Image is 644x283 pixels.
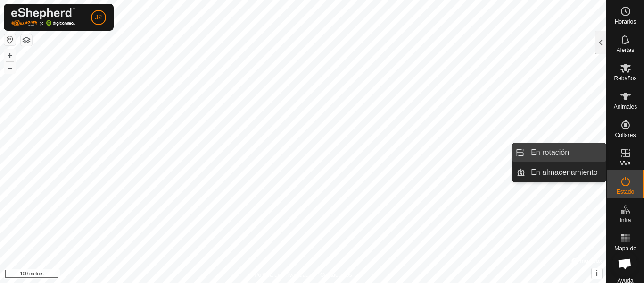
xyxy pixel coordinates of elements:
[4,50,16,61] button: +
[596,269,598,277] font: i
[617,189,634,195] font: Estado
[531,148,569,156] font: En rotación
[512,163,606,182] li: En almacenamiento
[615,18,636,25] font: Horarios
[320,272,352,278] font: Contáctanos
[612,251,637,276] a: Obre el xat
[525,143,606,162] a: En rotación
[615,132,636,138] font: Collares
[614,75,636,82] font: Rebaños
[592,268,602,279] button: i
[95,13,102,21] font: J2
[614,245,636,257] font: Mapa de calor
[619,217,631,223] font: Infra
[617,47,634,53] font: Alertas
[21,34,32,46] button: Capas del Mapa
[4,62,16,73] button: –
[614,103,637,110] font: Animales
[8,62,12,72] font: –
[255,271,309,279] a: Política de Privacidad
[620,160,630,167] font: VVs
[531,168,597,176] font: En almacenamiento
[525,163,606,182] a: En almacenamiento
[11,8,75,27] img: Logotipo de Gallagher
[255,272,309,278] font: Política de Privacidad
[320,271,352,279] a: Contáctanos
[8,50,13,60] font: +
[512,143,606,162] li: En rotación
[4,34,16,45] button: Restablecer mapa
